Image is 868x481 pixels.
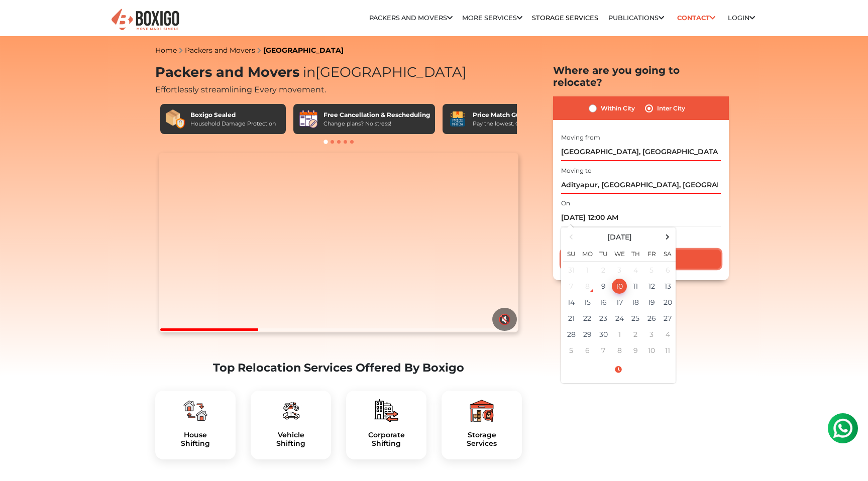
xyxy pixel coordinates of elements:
a: StorageServices [450,431,514,448]
a: HouseShifting [163,431,228,448]
a: Login [728,14,755,22]
a: Publications [608,14,664,22]
img: boxigo_packers_and_movers_plan [374,399,398,423]
div: Household Damage Protection [190,119,276,128]
h2: Where are you going to relocate? [553,64,729,88]
th: Th [627,244,643,262]
img: boxigo_packers_and_movers_plan [470,399,494,423]
a: VehicleShifting [259,431,323,448]
img: Boxigo Sealed [165,109,185,129]
div: Free Cancellation & Rescheduling [323,110,430,119]
h1: Packers and Movers [155,64,522,81]
span: Effortlessly streamlining Every movement. [155,85,326,94]
label: Within City [601,102,635,114]
video: Your browser does not support the video tag. [159,153,518,332]
h5: Storage Services [450,431,514,448]
div: Boxigo Sealed [190,110,276,119]
th: Sa [660,244,676,262]
label: Inter City [657,102,685,114]
span: [GEOGRAPHIC_DATA] [299,64,467,80]
label: Moving to [561,166,592,175]
span: Previous Month [565,230,578,244]
img: boxigo_packers_and_movers_plan [279,399,303,423]
a: Home [155,46,177,55]
a: Packers and Movers [185,46,255,55]
input: Moving date [561,209,721,226]
a: More services [462,14,522,22]
h5: House Shifting [163,431,228,448]
input: Select Building or Nearest Landmark [561,143,721,161]
th: Tu [595,244,611,262]
th: Su [563,244,579,262]
th: We [611,244,627,262]
a: CorporateShifting [354,431,418,448]
label: Moving from [561,133,600,142]
a: Contact [674,10,718,26]
th: Select Month [579,229,660,244]
a: [GEOGRAPHIC_DATA] [263,46,344,55]
div: Pay the lowest. Guaranteed! [473,119,549,128]
a: Packers and Movers [369,14,453,22]
label: On [561,199,570,208]
img: Boxigo [110,8,180,32]
h5: Vehicle Shifting [259,431,323,448]
div: Change plans? No stress! [323,119,430,128]
img: whatsapp-icon.svg [10,10,30,30]
input: Select Building or Nearest Landmark [561,176,721,194]
th: Fr [643,244,660,262]
h5: Corporate Shifting [354,431,418,448]
img: Free Cancellation & Rescheduling [298,109,318,129]
h2: Top Relocation Services Offered By Boxigo [155,361,522,375]
th: Mo [579,244,595,262]
span: in [303,64,315,80]
div: Price Match Guarantee [473,110,549,119]
span: Next Month [661,230,675,244]
button: 🔇 [492,308,517,331]
a: Select Time [563,365,674,374]
div: 8 [580,279,595,294]
img: boxigo_packers_and_movers_plan [183,399,207,423]
a: Storage Services [532,14,598,22]
img: Price Match Guarantee [448,109,468,129]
